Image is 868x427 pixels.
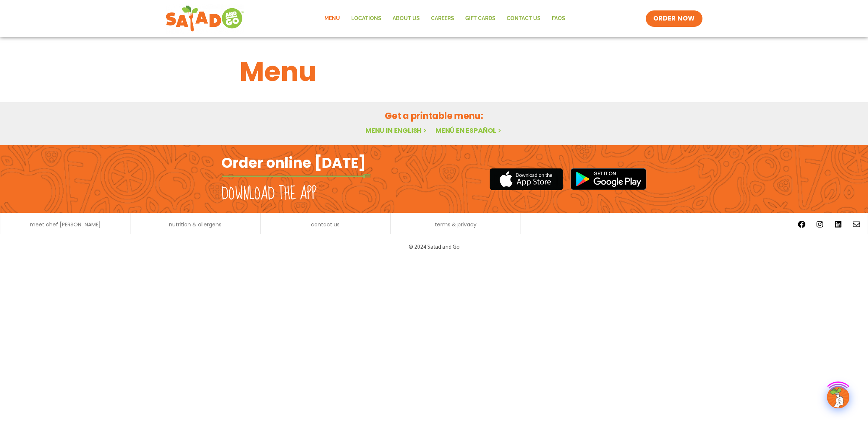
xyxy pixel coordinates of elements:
img: appstore [490,167,563,191]
h1: Menu [240,51,628,92]
a: nutrition & allergens [169,222,221,227]
img: fork [221,174,371,178]
a: contact us [311,222,340,227]
a: FAQs [546,10,571,27]
span: ORDER NOW [653,14,695,23]
a: GIFT CARDS [460,10,501,27]
a: terms & privacy [435,222,477,227]
a: meet chef [PERSON_NAME] [30,222,101,227]
a: About Us [387,10,425,27]
h2: Get a printable menu: [240,109,628,122]
a: Locations [346,10,387,27]
a: Menu in English [365,126,428,135]
img: google_play [570,168,647,190]
a: Menu [319,10,346,27]
a: ORDER NOW [646,10,702,27]
p: © 2024 Salad and Go [225,242,643,252]
a: Menú en español [435,126,503,135]
h2: Download the app [221,183,317,204]
h2: Order online [DATE] [221,154,366,172]
a: Careers [425,10,460,27]
nav: Menu [319,10,571,27]
img: new-SAG-logo-768×292 [166,4,244,34]
a: Contact Us [501,10,546,27]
